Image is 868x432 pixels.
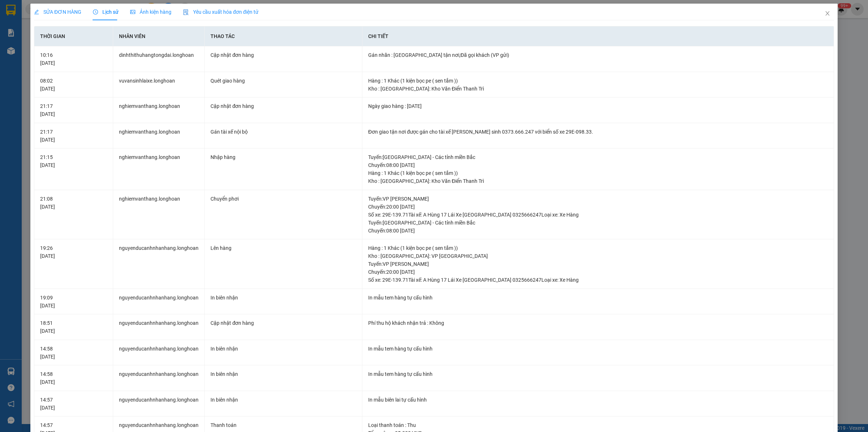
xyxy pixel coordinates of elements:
[817,4,838,24] button: Close
[40,153,107,169] div: 21:15 [DATE]
[40,77,107,93] div: 08:02 [DATE]
[40,195,107,211] div: 21:08 [DATE]
[205,26,362,46] th: Thao tác
[368,195,828,219] div: Tuyến : VP [PERSON_NAME] Chuyến: 20:00 [DATE] Số xe: 29E-139.71 Tài xế: A Hùng 17 Lái Xe [GEOGRAP...
[113,365,205,391] td: nguyenducanhnhanhang.longhoan
[40,294,107,310] div: 19:09 [DATE]
[40,244,107,260] div: 19:26 [DATE]
[93,9,98,14] span: clock-circle
[362,26,834,46] th: Chi tiết
[40,396,107,412] div: 14:57 [DATE]
[210,128,356,136] div: Gán tài xế nội bộ
[40,102,107,118] div: 21:17 [DATE]
[40,345,107,361] div: 14:58 [DATE]
[368,51,828,59] div: Gán nhãn : [GEOGRAPHIC_DATA] tận nơi,Đã gọi khách (VP gửi)
[368,85,828,93] div: Kho : [GEOGRAPHIC_DATA]: Kho Văn Điển Thanh Trì
[368,345,828,353] div: In mẫu tem hàng tự cấu hình
[34,9,39,14] span: edit
[113,391,205,417] td: nguyenducanhnhanhang.longhoan
[368,219,828,235] div: Tuyến : [GEOGRAPHIC_DATA] - Các tỉnh miền Bắc Chuyến: 08:00 [DATE]
[93,9,119,15] span: Lịch sử
[210,77,356,85] div: Quét giao hàng
[210,421,356,429] div: Thanh toán
[113,72,205,98] td: vuvansinhlaixe.longhoan
[34,9,81,15] span: SỬA ĐƠN HÀNG
[113,314,205,340] td: nguyenducanhnhanhang.longhoan
[368,260,828,284] div: Tuyến : VP [PERSON_NAME] Chuyến: 20:00 [DATE] Số xe: 29E-139.71 Tài xế: A Hùng 17 Lái Xe [GEOGRAP...
[368,294,828,302] div: In mẫu tem hàng tự cấu hình
[40,319,107,335] div: 18:51 [DATE]
[368,421,828,429] div: Loại thanh toán : Thu
[368,128,828,136] div: Đơn giao tận nơi được gán cho tài xế [PERSON_NAME] sinh 0373.666.247 với biển số xe 29E-098.33.
[113,148,205,190] td: nghiemvanthang.longhoan
[183,9,189,15] img: icon
[210,195,356,203] div: Chuyển phơi
[368,244,828,252] div: Hàng : 1 Khác (1 kiện bọc pe ( sen tắm ))
[825,11,830,16] span: close
[368,177,828,185] div: Kho : [GEOGRAPHIC_DATA]: Kho Văn Điển Thanh Trì
[113,340,205,366] td: nguyenducanhnhanhang.longhoan
[210,370,356,378] div: In biên nhận
[210,319,356,327] div: Cập nhật đơn hàng
[210,244,356,252] div: Lên hàng
[368,396,828,404] div: In mẫu biên lai tự cấu hình
[368,153,828,169] div: Tuyến : [GEOGRAPHIC_DATA] - Các tỉnh miền Bắc Chuyến: 08:00 [DATE]
[40,370,107,386] div: 14:58 [DATE]
[40,51,107,67] div: 10:16 [DATE]
[113,190,205,240] td: nghiemvanthang.longhoan
[368,77,828,85] div: Hàng : 1 Khác (1 kiện bọc pe ( sen tắm ))
[113,289,205,315] td: nguyenducanhnhanhang.longhoan
[130,9,135,14] span: picture
[368,169,828,177] div: Hàng : 1 Khác (1 kiện bọc pe ( sen tắm ))
[368,252,828,260] div: Kho : [GEOGRAPHIC_DATA]: VP [GEOGRAPHIC_DATA]
[113,97,205,123] td: nghiemvanthang.longhoan
[113,46,205,72] td: dinhthithuhangtongdai.longhoan
[210,102,356,110] div: Cập nhật đơn hàng
[210,51,356,59] div: Cập nhật đơn hàng
[210,153,356,161] div: Nhập hàng
[210,294,356,302] div: In biên nhận
[113,123,205,149] td: nghiemvanthang.longhoan
[183,9,259,15] span: Yêu cầu xuất hóa đơn điện tử
[34,26,113,46] th: Thời gian
[210,396,356,404] div: In biên nhận
[210,345,356,353] div: In biên nhận
[113,239,205,289] td: nguyenducanhnhanhang.longhoan
[40,128,107,144] div: 21:17 [DATE]
[368,102,828,110] div: Ngày giao hàng : [DATE]
[113,26,205,46] th: Nhân viên
[368,370,828,378] div: In mẫu tem hàng tự cấu hình
[130,9,171,15] span: Ảnh kiện hàng
[368,319,828,327] div: Phí thu hộ khách nhận trả : Không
